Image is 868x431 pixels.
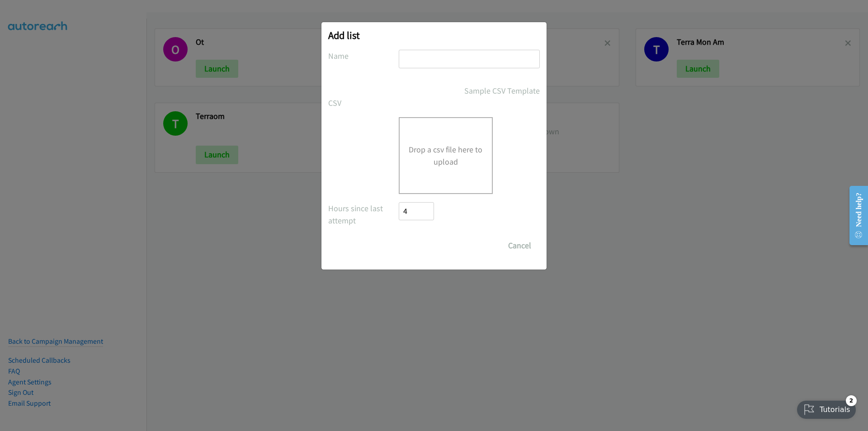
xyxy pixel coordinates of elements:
iframe: Checklist [792,392,861,424]
label: Hours since last attempt [328,202,399,227]
label: CSV [328,97,399,109]
iframe: Resource Center [842,180,868,251]
button: Cancel [500,237,540,255]
h2: Add list [328,29,540,42]
label: Name [328,50,399,62]
a: Sample CSV Template [464,85,540,97]
button: Drop a csv file here to upload [409,143,483,168]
